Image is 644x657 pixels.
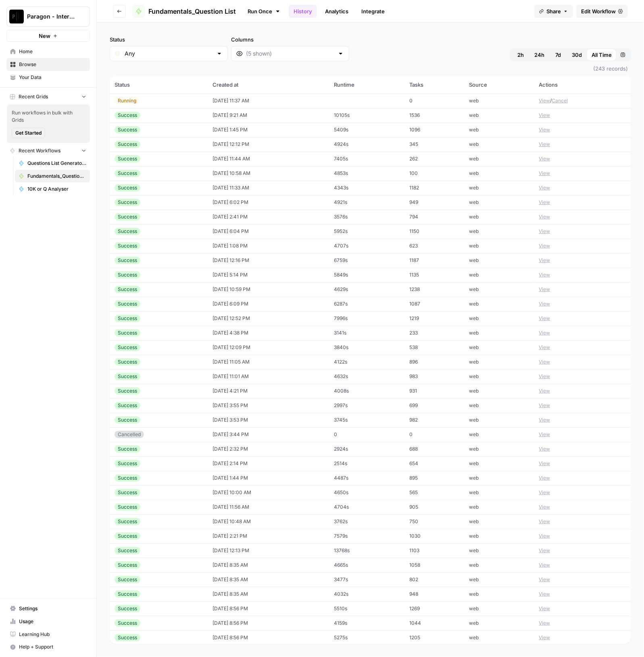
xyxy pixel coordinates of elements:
div: Success [115,141,140,148]
button: View [539,489,550,496]
button: 24h [529,48,549,61]
div: Success [115,605,140,612]
td: [DATE] 5:14 PM [208,268,329,282]
td: 5409s [329,123,405,137]
a: Your Data [6,71,90,84]
button: View [539,315,550,322]
td: 1536 [405,108,465,123]
td: 905 [405,500,465,514]
button: Workspace: Paragon - Internal Usage [6,6,90,27]
span: Settings [19,605,86,612]
td: 233 [405,326,465,340]
td: 7996s [329,311,405,326]
div: Success [115,213,140,220]
td: [DATE] 12:52 PM [208,311,329,326]
td: web [465,587,534,601]
td: [DATE] 8:35 AM [208,572,329,587]
div: Success [115,620,140,627]
span: Paragon - Internal Usage [27,12,76,21]
td: 4343s [329,181,405,195]
a: Home [6,45,90,58]
input: Any [125,50,213,58]
div: Success [115,373,140,380]
td: 6287s [329,297,405,311]
div: Success [115,590,140,598]
a: Edit Workflow [576,5,628,18]
td: web [465,340,534,355]
td: [DATE] 9:21 AM [208,108,329,123]
td: 1030 [405,529,465,543]
a: Analytics [320,5,353,18]
td: web [465,355,534,369]
td: [DATE] 11:05 AM [208,355,329,369]
td: 623 [405,239,465,253]
td: 5510s [329,601,405,616]
button: View [539,329,550,337]
td: 4487s [329,471,405,485]
td: 3762s [329,514,405,529]
td: [DATE] 6:09 PM [208,297,329,311]
td: web [465,384,534,398]
td: 1058 [405,558,465,572]
td: 1219 [405,311,465,326]
td: 4629s [329,282,405,297]
span: Get Started [15,129,42,137]
td: web [465,630,534,645]
span: Help + Support [19,644,86,651]
td: 538 [405,340,465,355]
a: Fundamentals_Question List [132,5,236,18]
td: 4704s [329,500,405,514]
td: web [465,413,534,427]
button: Get Started [12,128,45,138]
div: Success [115,155,140,162]
a: Learning Hub [6,628,90,641]
div: Success [115,300,140,308]
button: View [539,460,550,467]
button: View [539,620,550,627]
td: 1103 [405,543,465,558]
button: View [539,184,550,191]
td: 0 [405,94,465,108]
div: Success [115,315,140,322]
td: web [465,514,534,529]
div: Cancelled [115,431,144,438]
button: View [539,576,550,583]
div: Success [115,257,140,264]
th: Actions [534,76,631,94]
td: web [465,108,534,123]
td: web [465,224,534,239]
div: Success [115,184,140,191]
td: [DATE] 11:44 AM [208,152,329,166]
td: 10105s [329,108,405,123]
td: [DATE] 11:01 AM [208,369,329,384]
td: 895 [405,471,465,485]
td: [DATE] 12:13 PM [208,543,329,558]
button: View [539,97,550,104]
td: 1269 [405,601,465,616]
div: Success [115,445,140,453]
th: Tasks [405,76,465,94]
td: 0 [405,427,465,442]
div: Success [115,561,140,569]
td: web [465,268,534,282]
td: web [465,282,534,297]
div: Success [115,634,140,641]
td: 262 [405,152,465,166]
div: Success [115,199,140,206]
span: Learning Hub [19,631,86,638]
td: web [465,152,534,166]
th: Created at [208,76,329,94]
td: web [465,181,534,195]
div: Success [115,112,140,119]
td: 7405s [329,152,405,166]
td: 5952s [329,224,405,239]
a: Fundamentals_Question List [15,170,90,183]
td: web [465,195,534,210]
td: web [465,297,534,311]
td: web [465,326,534,340]
button: View [539,547,550,554]
th: Runtime [329,76,405,94]
td: 699 [405,398,465,413]
a: Run Once [242,4,286,18]
span: Run workflows in bulk with Grids [12,109,85,124]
